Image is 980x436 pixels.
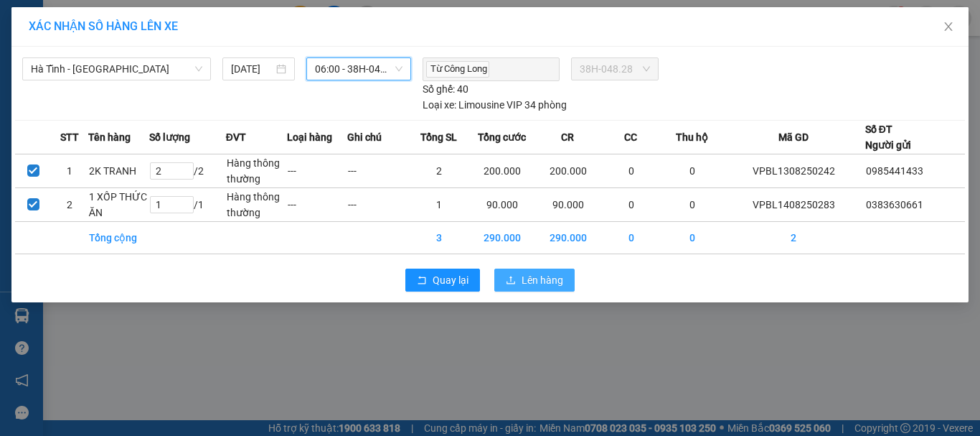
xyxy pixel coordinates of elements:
td: 90.000 [469,187,535,221]
div: Số ĐT Người gửi [865,121,911,153]
span: STT [60,129,79,145]
td: 0 [600,221,661,254]
span: Tên hàng [88,129,131,145]
span: Số ghế: [423,81,455,97]
td: --- [287,154,348,187]
span: upload [506,275,516,287]
span: Quay lại [433,272,468,288]
td: 3 [408,221,469,254]
td: 290.000 [535,221,601,254]
img: logo.jpg [18,18,90,90]
td: 0 [600,187,661,221]
td: 90.000 [535,187,601,221]
td: --- [287,187,348,221]
span: Tổng cước [478,129,526,145]
td: / 1 [149,187,226,221]
span: Số lượng [149,129,190,145]
td: VPBL1308250242 [722,154,865,187]
b: GỬI : VP [GEOGRAPHIC_DATA] [18,104,214,152]
td: 290.000 [469,221,535,254]
span: Hà Tĩnh - Hà Nội [31,58,202,80]
span: XÁC NHẬN SỐ HÀNG LÊN XE [29,19,178,33]
span: CC [624,129,637,145]
div: Limousine VIP 34 phòng [423,97,567,113]
td: VPBL1408250283 [722,187,865,221]
span: Loại hàng [287,129,332,145]
td: 200.000 [535,154,601,187]
span: 0383630661 [866,199,923,210]
span: 0985441433 [866,165,923,177]
span: CR [561,129,574,145]
span: Từ Công Long [426,61,489,78]
td: --- [347,154,408,187]
span: 06:00 - 38H-048.28 [315,58,403,80]
span: Loại xe: [423,97,456,113]
span: close [943,21,954,32]
td: 0 [661,221,722,254]
td: 1 [52,154,88,187]
span: Mã GD [778,129,809,145]
li: Hotline: 1900252555 [134,53,600,71]
li: Cổ Đạm, xã [GEOGRAPHIC_DATA], [GEOGRAPHIC_DATA] [134,35,600,53]
span: rollback [417,275,427,287]
td: 2 [52,187,88,221]
div: 40 [423,81,468,97]
td: Hàng thông thường [226,154,287,187]
td: 2 [722,221,865,254]
span: ĐVT [226,129,246,145]
td: 2 [408,154,469,187]
td: 1 XỐP THỨC ĂN [88,187,149,221]
span: Tổng SL [420,129,457,145]
span: Thu hộ [676,129,708,145]
button: rollbackQuay lại [405,269,480,292]
input: 14/08/2025 [231,61,273,77]
td: --- [347,187,408,221]
td: 2K TRANH [88,154,149,187]
span: Ghi chú [347,129,382,145]
td: 0 [661,187,722,221]
td: 0 [600,154,661,187]
button: uploadLên hàng [494,269,575,292]
td: Tổng cộng [88,221,149,254]
button: Close [928,7,969,47]
td: 0 [661,154,722,187]
td: 200.000 [469,154,535,187]
td: / 2 [149,154,226,187]
span: Lên hàng [522,272,563,288]
td: 1 [408,187,469,221]
span: 38H-048.28 [580,58,650,80]
td: Hàng thông thường [226,187,287,221]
